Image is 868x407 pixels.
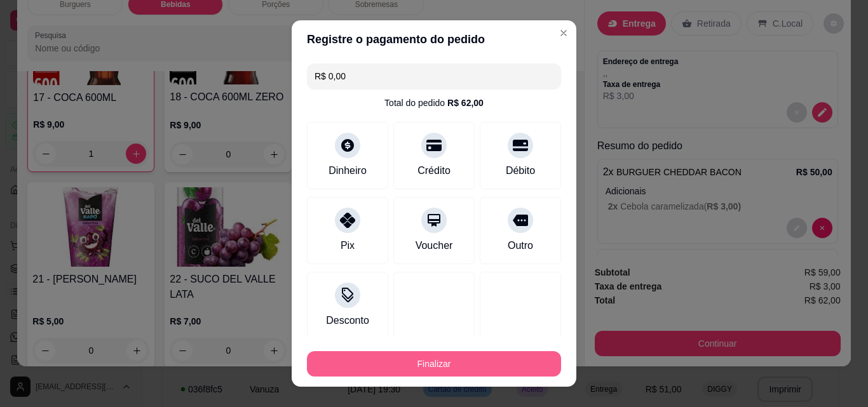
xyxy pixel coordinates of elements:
header: Registre o pagamento do pedido [292,20,576,58]
div: Débito [506,163,535,178]
div: Outro [508,238,533,253]
div: Voucher [416,238,453,253]
div: Total do pedido [384,97,484,109]
div: R$ 62,00 [447,97,484,109]
div: Pix [341,238,355,253]
div: Dinheiro [329,163,367,178]
button: Close [553,23,574,43]
div: Crédito [417,163,451,178]
button: Finalizar [307,351,561,377]
input: Ex.: hambúrguer de cordeiro [315,63,553,89]
div: Desconto [326,313,369,328]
